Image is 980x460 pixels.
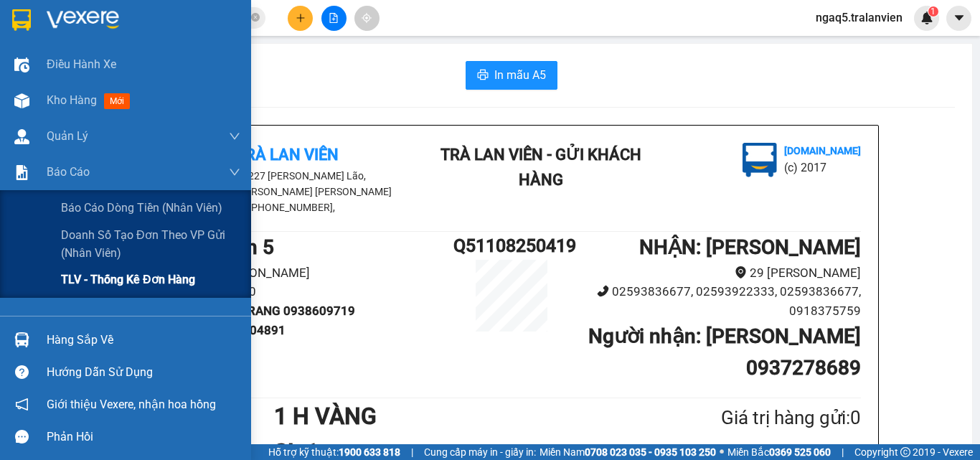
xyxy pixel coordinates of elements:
h1: 1 H VÀNG [274,398,651,434]
button: file-add [321,6,347,31]
span: Miền Bắc [727,444,831,460]
li: (c) 2017 [121,68,197,86]
img: warehouse-icon [14,93,29,108]
span: environment [735,266,747,278]
h1: Q51108250419 [453,232,570,260]
sup: 1 [928,6,938,17]
span: ngaq5.tralanvien [804,9,914,27]
span: close-circle [251,13,260,22]
span: Báo cáo [47,163,90,181]
li: 203A - [PERSON_NAME] [162,263,453,283]
b: Trà Lan Viên [18,93,52,160]
b: Trà Lan Viên [236,146,339,164]
span: aim [362,13,372,23]
span: TLV - Thống kê đơn hàng [61,271,195,288]
span: notification [15,398,29,411]
b: Người gửi : TÚ TRANG 0938609719 [162,304,355,318]
span: copyright [900,447,910,457]
div: Hướng dẫn sử dụng [47,362,240,383]
div: Giá trị hàng gửi: 0 [651,403,861,433]
span: mới [104,93,130,109]
span: Kho hàng [47,93,97,107]
strong: 1900 633 818 [339,446,400,458]
span: In mẫu A5 [494,66,546,84]
img: warehouse-icon [14,332,29,347]
button: aim [354,6,380,31]
span: Điều hành xe [47,55,116,73]
img: solution-icon [14,165,29,180]
span: file-add [329,13,339,23]
span: Giới thiệu Vexere, nhận hoa hồng [47,395,216,413]
img: logo.jpg [156,18,190,52]
span: ⚪️ [720,449,724,455]
span: Cung cấp máy in - giấy in: [424,444,536,460]
span: message [15,430,29,443]
span: down [229,166,240,178]
b: Trà Lan Viên - Gửi khách hàng [440,146,641,189]
strong: 0708 023 035 - 0935 103 250 [585,446,716,458]
b: Người nhận : [PERSON_NAME] 0937278689 [588,324,861,380]
span: | [842,444,844,460]
span: Miền Nam [540,444,716,460]
li: 02593836677, 02593922333, 02593836677, 0918375759 [570,282,861,320]
span: down [229,131,240,142]
img: logo.jpg [743,143,777,177]
img: logo-vxr [12,9,31,31]
span: plus [296,13,306,23]
button: plus [288,6,313,31]
b: [DOMAIN_NAME] [784,145,861,156]
li: 29 [PERSON_NAME] [570,263,861,283]
li: 227 [PERSON_NAME] Lão, [PERSON_NAME] [PERSON_NAME] [162,168,420,200]
div: Phản hồi [47,426,240,448]
img: warehouse-icon [14,129,29,144]
b: NHẬN : [PERSON_NAME] [639,235,861,259]
b: Trà Lan Viên - Gửi khách hàng [88,21,142,163]
li: [PHONE_NUMBER], [PHONE_NUMBER] [162,200,420,231]
span: Hỗ trợ kỹ thuật: [268,444,400,460]
b: [DOMAIN_NAME] [121,55,197,66]
span: | [411,444,413,460]
span: question-circle [15,365,29,379]
span: Báo cáo dòng tiền (nhân viên) [61,199,222,217]
span: caret-down [953,11,966,24]
span: Quản Lý [47,127,88,145]
li: (c) 2017 [784,159,861,177]
button: printerIn mẫu A5 [466,61,557,90]
li: 02838339630 [162,282,453,301]
span: Doanh số tạo đơn theo VP gửi (nhân viên) [61,226,240,262]
span: 1 [930,6,936,17]
span: phone [597,285,609,297]
img: icon-new-feature [920,11,933,24]
span: printer [477,69,489,83]
div: Hàng sắp về [47,329,240,351]
img: warehouse-icon [14,57,29,72]
strong: 0369 525 060 [769,446,831,458]
button: caret-down [946,6,971,31]
span: close-circle [251,11,260,25]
